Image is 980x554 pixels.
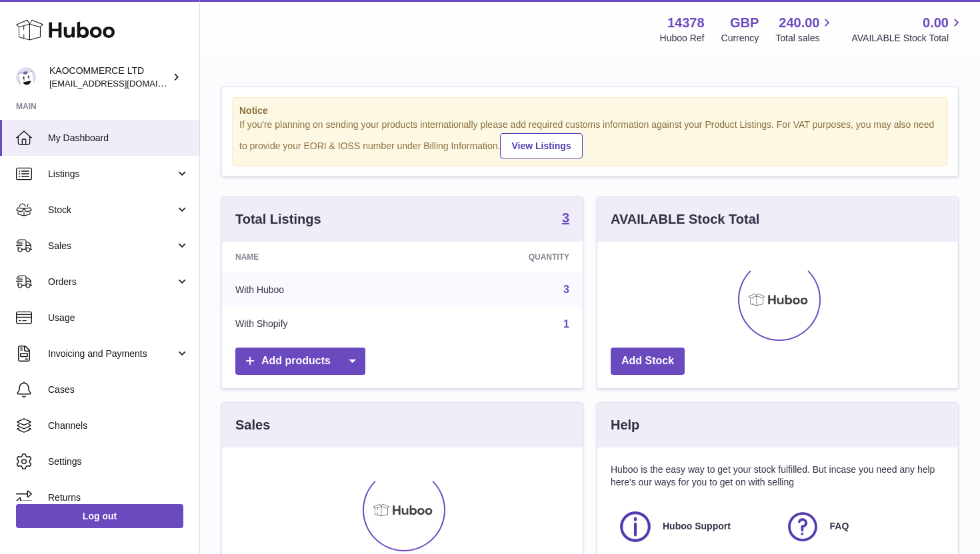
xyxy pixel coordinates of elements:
[923,14,949,32] span: 0.00
[48,276,175,288] span: Orders
[611,416,639,434] h3: Help
[775,32,835,45] span: Total sales
[48,312,189,324] span: Usage
[611,463,945,489] p: Huboo is the easy way to get your stock fulfilled. But incase you need any help here's our ways f...
[775,14,835,45] a: 240.00 Total sales
[851,32,964,45] span: AVAILABLE Stock Total
[779,14,819,32] span: 240.00
[562,211,569,227] a: 3
[830,520,849,533] span: FAQ
[721,32,759,45] div: Currency
[49,78,196,89] span: [EMAIL_ADDRESS][DOMAIN_NAME]
[222,272,417,307] td: With Huboo
[48,491,189,504] span: Returns
[851,14,964,45] a: 0.00 AVAILABLE Stock Total
[563,284,569,295] a: 3
[48,168,175,180] span: Listings
[48,455,189,468] span: Settings
[222,307,417,342] td: With Shopify
[660,32,705,45] div: Huboo Ref
[49,65,169,90] div: KAOCOMMERCE LTD
[48,419,189,432] span: Channels
[730,14,759,32] strong: GBP
[667,14,705,32] strong: 14378
[48,384,189,396] span: Cases
[417,242,583,272] th: Quantity
[222,242,417,272] th: Name
[563,318,569,330] a: 1
[235,348,365,375] a: Add products
[48,240,175,252] span: Sales
[235,210,321,228] h3: Total Listings
[16,67,36,87] img: hello@lunera.co.uk
[16,504,183,528] a: Log out
[500,133,582,158] a: View Listings
[663,520,731,533] span: Huboo Support
[48,348,175,360] span: Invoicing and Payments
[785,509,939,545] a: FAQ
[48,132,189,144] span: My Dashboard
[617,509,771,545] a: Huboo Support
[235,416,270,434] h3: Sales
[239,105,941,117] strong: Notice
[48,204,175,216] span: Stock
[611,348,685,375] a: Add Stock
[562,211,569,224] strong: 3
[611,210,759,228] h3: AVAILABLE Stock Total
[239,119,941,158] div: If you're planning on sending your products internationally please add required customs informati...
